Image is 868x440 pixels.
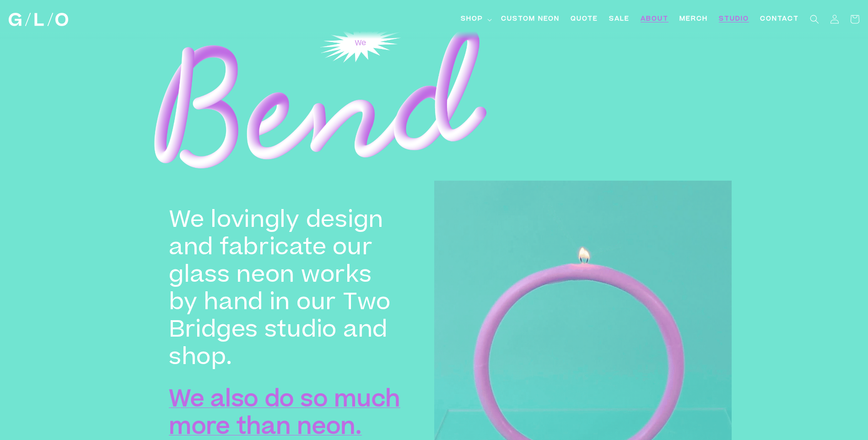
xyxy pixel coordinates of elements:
img: GXRLS_GLO_Graphics_Bend_1397ddc3-d581-454e-a42e-2030b4f08f76.png [137,11,494,176]
span: SALE [609,15,630,24]
a: Quote [565,9,604,30]
iframe: Chat Widget [703,312,868,440]
a: Custom Neon [496,9,565,30]
a: Merch [674,9,713,30]
summary: Search [804,9,825,29]
a: We also do so much more than neon. [169,390,400,440]
a: About [635,9,674,30]
a: Studio [713,9,755,30]
span: Shop [461,15,483,24]
a: SALE [604,9,635,30]
span: Quote [571,15,598,24]
span: Contact [760,15,799,24]
span: About [641,15,669,24]
h1: We lovingly design and fabricate our glass neon works by hand in our Two Bridges studio and shop. [169,208,402,373]
span: Custom Neon [501,15,560,24]
span: Merch [679,15,708,24]
span: Studio [719,15,749,24]
summary: Shop [455,9,496,30]
a: Contact [755,9,804,30]
a: GLO Studio [5,10,71,30]
img: GLO Studio [9,13,68,26]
